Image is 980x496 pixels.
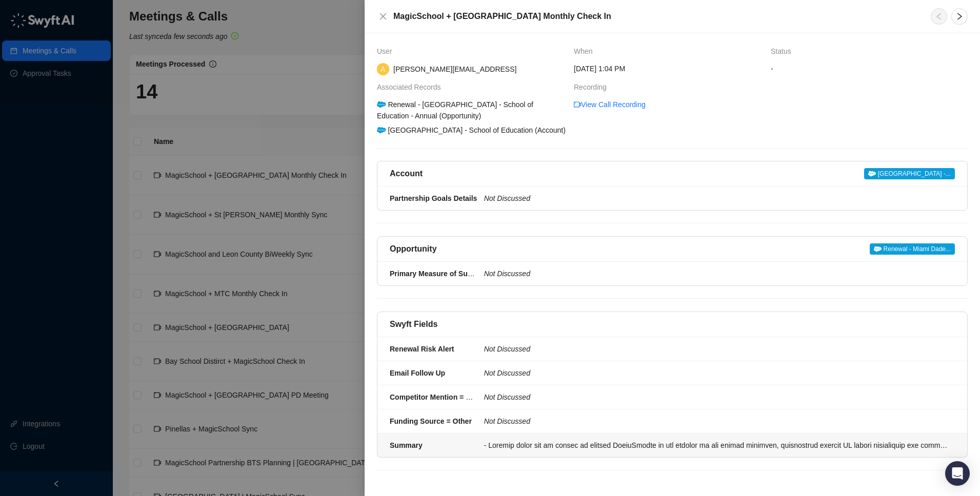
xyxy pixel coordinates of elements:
[955,12,964,20] span: right
[379,12,387,20] span: close
[390,393,485,401] strong: Competitor Mention = Other
[574,46,598,57] span: When
[390,168,423,180] h5: Account
[375,125,567,136] div: [GEOGRAPHIC_DATA] - School of Education (Account)
[771,63,968,74] span: -
[484,393,530,401] i: Not Discussed
[377,81,446,93] span: Associated Records
[484,345,530,353] i: Not Discussed
[390,270,488,278] strong: Primary Measure of Success
[390,243,437,255] h5: Opportunity
[390,369,445,377] strong: Email Follow Up
[484,417,530,425] i: Not Discussed
[393,10,918,23] h5: MagicSchool + [GEOGRAPHIC_DATA] Monthly Check In
[390,345,454,353] strong: Renewal Risk Alert
[390,194,477,202] strong: Partnership Goals Details
[393,65,516,73] span: [PERSON_NAME][EMAIL_ADDRESS]
[377,10,389,23] button: Close
[574,81,612,93] span: Recording
[484,369,530,377] i: Not Discussed
[771,46,796,57] span: Status
[484,194,530,202] i: Not Discussed
[390,417,472,425] strong: Funding Source = Other
[864,168,955,179] span: [GEOGRAPHIC_DATA] -...
[870,243,955,255] a: Renewal - Miami Dade...
[390,441,423,449] strong: Summary
[945,461,970,486] div: Open Intercom Messenger
[390,318,437,330] h5: Swyft Fields
[381,64,385,75] span: A
[864,168,955,180] a: [GEOGRAPHIC_DATA] -...
[377,46,397,57] span: User
[574,99,646,110] a: video-cameraView Call Recording
[484,440,949,451] div: - Loremip dolor sit am consec ad elitsed DoeiuSmodte in utl etdolor ma ali enimad minimven, quisn...
[484,270,530,278] i: Not Discussed
[574,101,581,108] span: video-camera
[870,243,955,255] span: Renewal - Miami Dade...
[375,99,567,121] div: Renewal - [GEOGRAPHIC_DATA] - School of Education - Annual (Opportunity)
[574,63,625,74] span: [DATE] 1:04 PM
